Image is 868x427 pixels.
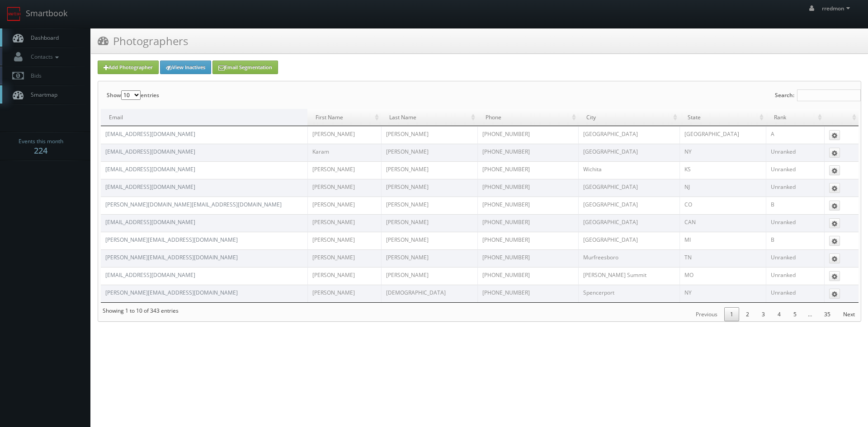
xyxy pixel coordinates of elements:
td: [PHONE_NUMBER] [477,161,578,179]
select: Showentries [121,90,141,100]
td: [GEOGRAPHIC_DATA] [578,144,679,161]
td: [PHONE_NUMBER] [477,285,578,302]
td: Murfreesboro [578,249,679,267]
td: [PERSON_NAME] [381,232,477,249]
a: View Inactives [160,61,211,74]
td: [GEOGRAPHIC_DATA] [578,126,679,144]
td: [GEOGRAPHIC_DATA] [578,197,679,214]
td: MO [679,267,766,285]
span: Bids [26,72,42,80]
a: [EMAIL_ADDRESS][DOMAIN_NAME] [105,183,195,191]
td: Unranked [766,144,824,161]
a: 4 [772,307,787,321]
td: City: activate to sort column ascending [578,109,679,126]
a: Next [837,307,861,321]
td: [GEOGRAPHIC_DATA] [578,232,679,249]
td: [PHONE_NUMBER] [477,214,578,232]
td: Rank: activate to sort column ascending [766,109,824,126]
a: Email Segmentation [212,61,278,74]
a: 2 [740,307,755,321]
label: Show entries [107,81,159,109]
td: [PHONE_NUMBER] [477,267,578,285]
td: [PERSON_NAME] [381,126,477,144]
a: [EMAIL_ADDRESS][DOMAIN_NAME] [105,271,195,279]
td: [PHONE_NUMBER] [477,179,578,197]
td: [GEOGRAPHIC_DATA] [578,214,679,232]
a: [EMAIL_ADDRESS][DOMAIN_NAME] [105,130,195,138]
td: State: activate to sort column ascending [679,109,766,126]
input: Search: [797,89,861,101]
img: smartbook-logo.png [7,7,21,21]
td: MI [679,232,766,249]
span: Events this month [19,137,63,146]
span: Contacts [26,53,61,61]
td: [PERSON_NAME] [307,232,381,249]
span: … [802,310,817,318]
span: Smartmap [26,91,57,99]
td: CO [679,197,766,214]
td: [PERSON_NAME] [381,214,477,232]
strong: 224 [34,145,47,156]
td: NY [679,285,766,302]
span: rredmon [822,5,853,12]
td: NJ [679,179,766,197]
a: [EMAIL_ADDRESS][DOMAIN_NAME] [105,148,195,155]
td: [PERSON_NAME] [307,161,381,179]
td: Spencerport [578,285,679,302]
label: Search: [775,81,861,109]
td: : activate to sort column ascending [824,109,859,126]
td: [PHONE_NUMBER] [477,249,578,267]
h3: Photographers [98,33,188,49]
td: [PERSON_NAME] Summit [578,267,679,285]
td: Last Name: activate to sort column ascending [381,109,477,126]
a: Previous [690,307,723,321]
td: Email: activate to sort column descending [101,109,307,126]
td: Unranked [766,249,824,267]
a: [EMAIL_ADDRESS][DOMAIN_NAME] [105,218,195,226]
td: Phone: activate to sort column ascending [477,109,578,126]
td: Unranked [766,285,824,302]
td: [PHONE_NUMBER] [477,144,578,161]
td: [PERSON_NAME] [381,267,477,285]
td: [PERSON_NAME] [307,267,381,285]
a: [PERSON_NAME][EMAIL_ADDRESS][DOMAIN_NAME] [105,253,238,261]
td: Unranked [766,161,824,179]
td: [PERSON_NAME] [307,126,381,144]
span: Dashboard [26,34,59,42]
td: Karam [307,144,381,161]
td: A [766,126,824,144]
td: TN [679,249,766,267]
td: [PERSON_NAME] [381,179,477,197]
td: NY [679,144,766,161]
td: Unranked [766,267,824,285]
a: 1 [724,307,739,321]
td: [PERSON_NAME] [381,197,477,214]
td: B [766,232,824,249]
a: [EMAIL_ADDRESS][DOMAIN_NAME] [105,165,195,173]
a: Add Photographer [98,61,159,74]
td: CAN [679,214,766,232]
td: Unranked [766,179,824,197]
td: [DEMOGRAPHIC_DATA] [381,285,477,302]
td: [PERSON_NAME] [307,285,381,302]
a: 3 [756,307,771,321]
td: [PERSON_NAME] [307,249,381,267]
a: [PERSON_NAME][DOMAIN_NAME][EMAIL_ADDRESS][DOMAIN_NAME] [105,201,282,208]
td: B [766,197,824,214]
td: [PERSON_NAME] [307,214,381,232]
td: [GEOGRAPHIC_DATA] [679,126,766,144]
td: [PERSON_NAME] [381,249,477,267]
a: [PERSON_NAME][EMAIL_ADDRESS][DOMAIN_NAME] [105,236,238,244]
div: Showing 1 to 10 of 343 entries [98,303,179,319]
td: Wichita [578,161,679,179]
td: [PHONE_NUMBER] [477,197,578,214]
a: 35 [818,307,836,321]
td: [GEOGRAPHIC_DATA] [578,179,679,197]
a: 5 [788,307,802,321]
td: [PERSON_NAME] [307,197,381,214]
td: [PERSON_NAME] [307,179,381,197]
a: [PERSON_NAME][EMAIL_ADDRESS][DOMAIN_NAME] [105,289,238,296]
td: [PERSON_NAME] [381,144,477,161]
td: Unranked [766,214,824,232]
td: First Name: activate to sort column ascending [307,109,381,126]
